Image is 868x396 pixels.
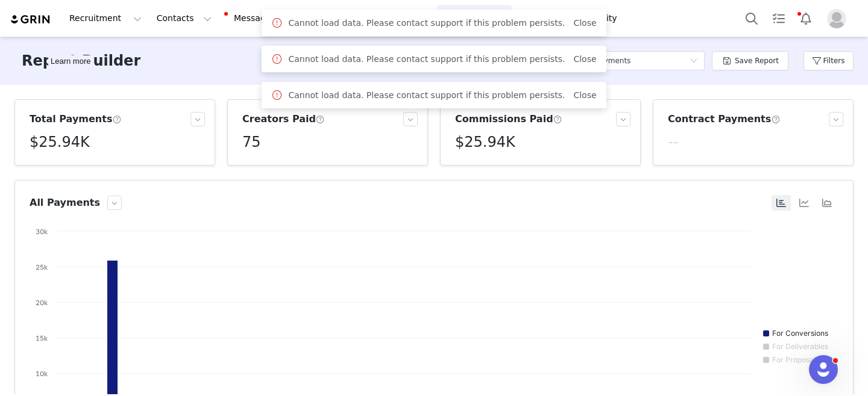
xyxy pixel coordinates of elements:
text: 25k [36,263,48,271]
a: Close [573,54,596,64]
img: placeholder-profile.jpg [827,9,846,28]
button: Notifications [793,5,819,32]
text: 30k [36,227,48,236]
button: Reporting [437,5,512,32]
button: Profile [820,9,858,28]
button: Contacts [149,5,219,32]
div: Tooltip anchor [48,55,93,67]
a: Community [561,5,630,32]
h5: $25.94K [30,131,90,153]
button: Content [371,5,436,32]
h5: $25.94K [455,131,515,153]
text: For Proposals [772,355,819,364]
h3: Commissions Paid [455,112,562,126]
span: Cannot load data. Please contact support if this problem persists. [288,89,565,102]
button: Program [301,5,370,32]
button: Save Report [712,51,788,70]
iframe: Intercom live chat [809,355,838,384]
text: 10k [36,370,48,378]
img: grin logo [10,14,52,25]
i: icon: down [690,57,697,66]
button: Messages [219,5,301,32]
h3: Creators Paid [242,112,325,126]
h3: Contract Payments [668,112,780,126]
button: Search [738,5,765,32]
text: For Conversions [772,329,828,338]
h5: 75 [242,131,261,153]
span: Cannot load data. Please contact support if this problem persists. [288,53,565,66]
button: Filters [804,51,854,70]
text: For Deliverables [772,342,828,351]
a: Close [573,18,596,28]
a: Tasks [766,5,792,32]
text: 20k [36,299,48,307]
h5: -- [668,131,678,153]
h3: All Payments [30,196,100,210]
a: Close [573,90,596,100]
h3: Report Builder [22,50,140,72]
button: Recruitment [62,5,149,32]
span: Cannot load data. Please contact support if this problem persists. [288,17,565,29]
text: 15k [36,334,48,342]
a: Brands [512,5,560,32]
h3: Total Payments [30,112,121,126]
